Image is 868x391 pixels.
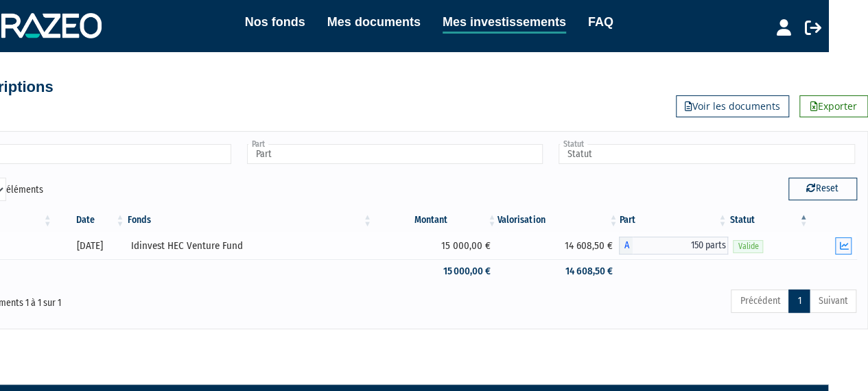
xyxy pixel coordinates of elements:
div: Idinvest HEC Venture Fund [131,239,368,253]
span: 150 parts [633,237,728,254]
button: Reset [788,178,857,200]
th: Statut : activer pour trier la colonne par ordre d&eacute;croissant [728,209,809,232]
td: 14 608,50 € [497,259,619,283]
a: Suivant [809,289,856,313]
a: Mes documents [327,12,421,32]
a: FAQ [588,12,613,32]
th: Date: activer pour trier la colonne par ordre croissant [54,209,126,232]
th: Montant: activer pour trier la colonne par ordre croissant [373,209,497,232]
td: 15 000,00 € [373,232,497,259]
span: Valide [733,240,763,253]
a: Voir les documents [676,95,789,117]
a: Exporter [799,95,868,117]
th: Valorisation: activer pour trier la colonne par ordre croissant [497,209,619,232]
td: 14 608,50 € [497,232,619,259]
div: A - Idinvest HEC Venture Fund [619,237,728,254]
a: 1 [788,289,810,313]
a: Mes investissements [443,12,566,34]
div: [DATE] [58,239,121,253]
th: Fonds: activer pour trier la colonne par ordre croissant [126,209,373,232]
a: Précédent [731,289,789,313]
th: Part: activer pour trier la colonne par ordre croissant [619,209,728,232]
span: A [619,237,633,254]
a: Nos fonds [245,12,305,32]
td: 15 000,00 € [373,259,497,283]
